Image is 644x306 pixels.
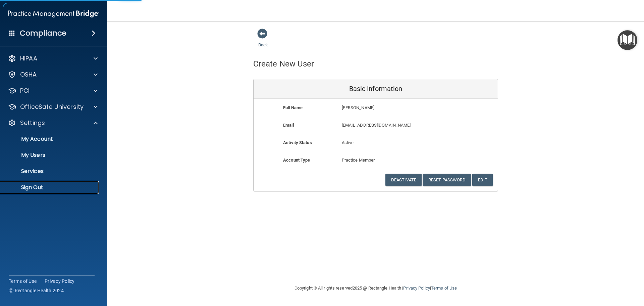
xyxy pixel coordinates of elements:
[4,184,96,191] p: Sign Out
[283,158,310,163] b: Account Type
[8,71,98,79] a: OSHA
[8,54,98,62] a: HIPAA
[4,136,96,142] p: My Account
[8,119,98,127] a: Settings
[4,152,96,159] p: My Users
[618,30,637,50] button: Open Resource Center
[342,139,410,147] p: Active
[258,34,268,47] a: Back
[342,156,410,164] p: Practice Member
[283,140,312,145] b: Activity Status
[342,104,449,112] p: [PERSON_NAME]
[472,174,493,186] button: Edit
[253,277,498,299] div: Copyright © All rights reserved 2025 @ Rectangle Health | |
[283,105,303,110] b: Full Name
[4,168,96,175] p: Services
[20,29,66,38] h4: Compliance
[20,54,37,62] p: HIPAA
[9,278,37,285] a: Terms of Use
[20,103,84,111] p: OfficeSafe University
[385,174,422,186] button: Deactivate
[254,79,498,99] div: Basic Information
[8,103,98,111] a: OfficeSafe University
[20,87,30,95] p: PCI
[423,174,471,186] button: Reset Password
[20,71,37,79] p: OSHA
[20,119,45,127] p: Settings
[283,123,294,128] b: Email
[8,7,99,20] img: PMB logo
[9,287,64,294] span: Ⓒ Rectangle Health 2024
[403,286,430,291] a: Privacy Policy
[431,286,457,291] a: Terms of Use
[8,87,98,95] a: PCI
[253,59,314,68] h4: Create New User
[45,278,75,285] a: Privacy Policy
[342,121,449,129] p: [EMAIL_ADDRESS][DOMAIN_NAME]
